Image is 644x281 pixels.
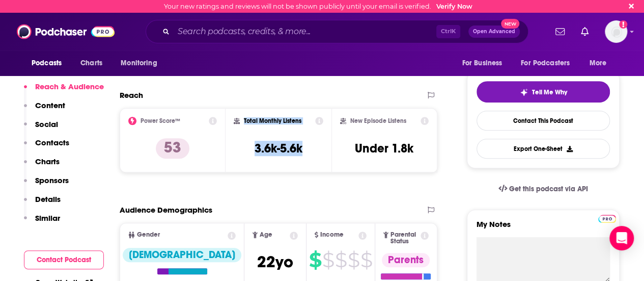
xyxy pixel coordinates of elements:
button: Open AdvancedNew [468,25,520,38]
span: $ [360,252,372,268]
img: User Profile [605,20,627,43]
button: open menu [514,54,584,73]
span: Get this podcast via API [509,185,588,193]
button: Charts [24,157,60,175]
p: Similar [35,213,60,223]
svg: Email not verified [619,20,627,29]
span: Ctrl K [436,25,460,38]
span: Open Advanced [473,29,515,34]
button: Content [24,100,65,119]
span: Charts [80,56,102,70]
p: 53 [156,138,189,159]
p: Sponsors [35,175,69,185]
span: Monitoring [121,56,157,70]
p: Social [35,119,58,129]
h2: Power Score™ [141,117,180,124]
span: Parental Status [390,232,419,245]
div: [DEMOGRAPHIC_DATA] [123,248,241,262]
span: Gender [137,232,160,238]
a: Charts [74,54,108,73]
p: Content [35,100,65,110]
span: For Business [462,56,502,70]
span: New [501,19,519,29]
p: Reach & Audience [35,82,104,91]
div: Open Intercom Messenger [609,226,634,250]
img: Podchaser - Follow, Share and Rate Podcasts [17,22,115,41]
a: Get this podcast via API [490,176,596,201]
button: open menu [455,54,515,73]
span: More [590,56,607,70]
a: Show notifications dropdown [551,23,569,40]
div: Your new ratings and reviews will not be shown publicly until your email is verified. [164,3,472,10]
a: Contact This Podcast [477,111,610,131]
button: Reach & Audience [24,82,104,100]
h2: Reach [120,90,143,100]
span: $ [335,252,347,268]
span: Logged in as jbarbour [605,20,627,43]
button: tell me why sparkleTell Me Why [477,81,610,103]
h2: Audience Demographics [120,205,212,215]
p: Details [35,194,61,204]
h2: Total Monthly Listens [244,117,301,124]
div: Search podcasts, credits, & more... [146,20,528,43]
a: Verify Now [436,3,472,10]
button: open menu [24,54,75,73]
label: My Notes [477,219,610,237]
button: Social [24,119,58,138]
a: Pro website [598,213,616,223]
h3: 3.6k-5.6k [255,141,302,156]
button: Sponsors [24,175,69,194]
span: For Podcasters [521,56,570,70]
span: 22 yo [257,252,293,272]
button: open menu [582,54,620,73]
button: open menu [114,54,170,73]
button: Contact Podcast [24,250,104,269]
span: Tell Me Why [532,88,567,96]
img: tell me why sparkle [520,88,528,96]
span: $ [322,252,334,268]
span: $ [348,252,359,268]
span: $ [309,252,321,268]
span: Income [320,232,344,238]
span: Podcasts [32,56,62,70]
p: Contacts [35,138,69,147]
div: Parents [382,253,430,267]
a: Show notifications dropdown [577,23,593,40]
span: Age [260,232,272,238]
button: Similar [24,213,60,232]
input: Search podcasts, credits, & more... [174,23,436,40]
button: Export One-Sheet [477,139,610,159]
h3: Under 1.8k [355,141,413,156]
button: Show profile menu [605,20,627,43]
button: Contacts [24,138,69,157]
h2: New Episode Listens [350,117,406,124]
button: Details [24,194,61,213]
img: Podchaser Pro [598,215,616,223]
p: Charts [35,157,60,166]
